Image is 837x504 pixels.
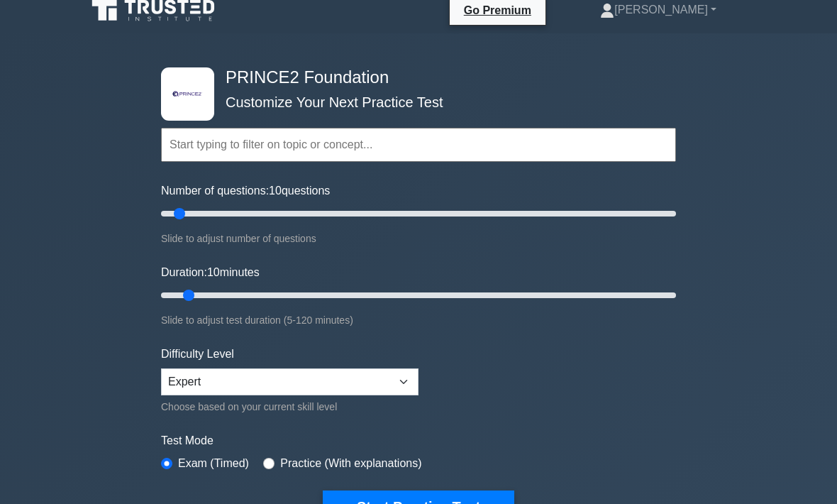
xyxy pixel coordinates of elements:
[161,182,330,199] label: Number of questions: questions
[207,266,220,278] span: 10
[455,1,540,19] a: Go Premium
[161,398,418,415] div: Choose based on your current skill level
[161,264,260,281] label: Duration: minutes
[161,346,234,363] label: Difficulty Level
[269,185,282,197] span: 10
[161,432,676,449] label: Test Mode
[161,312,676,329] div: Slide to adjust test duration (5-120 minutes)
[280,455,421,472] label: Practice (With explanations)
[220,67,606,88] h4: PRINCE2 Foundation
[161,230,676,247] div: Slide to adjust number of questions
[161,128,676,162] input: Start typing to filter on topic or concept...
[178,455,249,472] label: Exam (Timed)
